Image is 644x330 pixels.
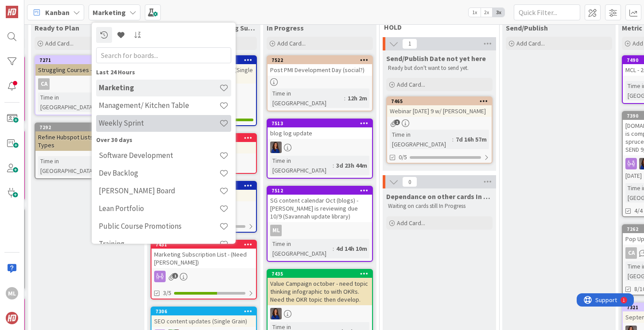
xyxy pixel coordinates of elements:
span: Ready to Plan [35,23,79,32]
span: 3/5 [163,288,171,298]
img: avatar [6,312,18,324]
h4: Weekly Sprint [99,119,219,127]
span: 2x [481,8,493,17]
div: 7271 [35,56,140,64]
span: Add Card... [516,39,545,47]
div: 7292 [39,124,140,130]
div: Time in [GEOGRAPHIC_DATA] [270,88,344,108]
span: 0/5 [399,153,407,162]
div: 7513 [272,120,372,127]
div: CA [35,78,140,90]
span: : [333,161,334,170]
div: Last 24 Hours [96,68,231,77]
div: 4d 14h 10m [334,244,369,253]
img: SL [270,308,282,319]
div: 7522 [268,56,372,64]
div: 7512 [272,188,372,194]
h4: Lean Portfolio [99,204,219,213]
div: SL [268,142,372,153]
h4: Management/ Kitchen Table [99,101,219,110]
p: Ready but don't want to send yet. [388,65,491,72]
div: 7513 [268,119,372,127]
div: 7512 [268,187,372,195]
div: 7271 [39,57,140,63]
div: 7292Refine Hubspot Lists - Review Sub Types [35,123,140,151]
div: 7306SEO content updates (Single Grain) [151,307,256,327]
div: Over 30 days [96,135,231,145]
span: 1 [394,119,400,125]
span: : [452,134,454,144]
span: Dependance on other cards In progress [386,192,493,201]
span: Add Card... [397,81,425,88]
div: ML [270,225,282,236]
div: CA [625,247,637,259]
span: Send/Publish Date not yet here [386,54,486,63]
div: Post PMI Development Day (social?) [268,64,372,76]
div: 7271Struggling Courses - LinkedIn Posts [35,56,140,76]
div: 7d 16h 57m [454,134,489,144]
h4: Public Course Promotions [99,222,219,230]
span: In Progress [267,23,304,32]
span: Send/Publish [506,23,548,32]
span: [DATE] [625,171,642,180]
div: CA [38,78,50,90]
div: ML [6,287,18,299]
span: Add Card... [397,219,425,227]
div: SEO content updates (Single Grain) [151,315,256,327]
div: Value Campaign october - need topic thinking infographic to with OKRs. Need the OKR topic then de... [268,278,372,305]
h4: Software Development [99,151,219,160]
div: 3d 23h 44m [334,161,369,170]
div: SL [268,308,372,319]
span: Kanban [45,7,70,18]
div: Time in [GEOGRAPHIC_DATA] [270,156,333,175]
span: 3x [493,8,504,17]
div: 7435Value Campaign october - need topic thinking infographic to with OKRs. Need the OKR topic the... [268,270,372,305]
div: 7306 [151,307,256,315]
span: Add Card... [45,39,74,47]
div: Refine Hubspot Lists - Review Sub Types [35,131,140,151]
p: Waiting on cards still In Progress [388,203,491,210]
b: Marketing [93,8,126,17]
span: 0 [402,177,417,187]
div: Webinar [DATE] 9 w/ [PERSON_NAME] [387,105,492,117]
div: 7431 [155,242,256,248]
span: 4/4 [634,206,643,215]
div: 7435 [268,270,372,278]
div: 7431 [151,241,256,249]
div: 7306 [155,308,256,315]
div: Struggling Courses - LinkedIn Posts [35,64,140,76]
div: 1 [46,4,48,11]
div: blog log update [268,127,372,139]
div: 7431Marketing Subscription List - (Need [PERSON_NAME]) [151,241,256,268]
div: 7292 [35,123,140,131]
div: 7435 [272,271,372,277]
div: Time in [GEOGRAPHIC_DATA] [270,239,333,258]
div: 7465 [391,98,492,104]
h4: Dev Backlog [99,169,219,177]
img: Visit kanbanzone.com [6,6,18,18]
div: ML [268,225,372,236]
span: : [344,93,345,103]
div: Time in [GEOGRAPHIC_DATA] [38,92,97,112]
div: 7522Post PMI Development Day (social?) [268,56,372,76]
div: Time in [GEOGRAPHIC_DATA] [38,156,97,176]
div: Marketing Subscription List - (Need [PERSON_NAME]) [151,249,256,268]
img: SL [270,142,282,153]
div: 7465 [387,97,492,105]
input: Quick Filter... [514,4,580,20]
span: Support [19,1,40,12]
div: 7465Webinar [DATE] 9 w/ [PERSON_NAME] [387,97,492,117]
input: Search for boards... [96,47,231,63]
span: Add Card... [277,39,306,47]
span: HOLD [384,23,488,31]
span: 1x [469,8,481,17]
h4: Marketing [99,83,219,92]
div: 12h 2m [345,93,369,103]
div: 7522 [272,57,372,63]
div: Time in [GEOGRAPHIC_DATA] [390,130,452,149]
h4: Training [99,239,219,248]
div: 7513blog log update [268,119,372,139]
span: 1 [402,38,417,49]
h4: [PERSON_NAME] Board [99,186,219,195]
span: : [333,244,334,253]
